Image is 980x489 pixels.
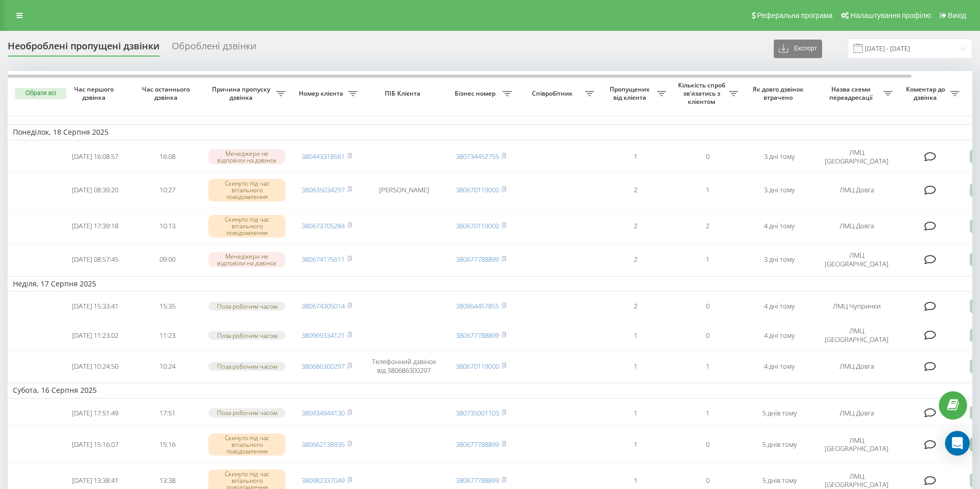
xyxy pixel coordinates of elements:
[599,352,671,381] td: 1
[671,173,743,207] td: 1
[815,142,898,171] td: ЛМЦ [GEOGRAPHIC_DATA]
[301,361,345,371] a: 380686300297
[131,427,203,461] td: 15:16
[456,408,499,418] a: 380735001103
[59,294,131,319] td: [DATE] 15:33:41
[815,245,898,274] td: ЛМЦ [GEOGRAPHIC_DATA]
[599,294,671,319] td: 2
[59,401,131,426] td: [DATE] 17:51:49
[296,89,348,98] span: Номер клієнта
[743,352,815,381] td: 4 дні тому
[456,221,499,230] a: 380670119000
[815,427,898,461] td: ЛМЦ [GEOGRAPHIC_DATA]
[948,11,966,20] span: Вихід
[59,245,131,274] td: [DATE] 08:57:45
[59,209,131,243] td: [DATE] 17:39:18
[59,427,131,461] td: [DATE] 15:16:07
[8,41,159,57] div: Необроблені пропущені дзвінки
[208,408,286,417] div: Поза робочим часом
[301,301,345,311] a: 380674305014
[208,331,286,340] div: Поза робочим часом
[301,408,345,418] a: 380934944130
[599,142,671,171] td: 1
[131,352,203,381] td: 10:24
[208,252,286,267] div: Менеджери не відповіли на дзвінок
[456,152,499,161] a: 380734452755
[139,85,195,101] span: Час останнього дзвінка
[599,245,671,274] td: 2
[671,294,743,319] td: 0
[59,142,131,171] td: [DATE] 16:08:57
[850,11,931,20] span: Налаштування профілю
[743,142,815,171] td: 3 дні тому
[172,41,256,57] div: Оброблені дзвінки
[301,221,345,230] a: 380673705284
[131,142,203,171] td: 16:08
[752,85,807,101] span: Як довго дзвінок втрачено
[815,209,898,243] td: ЛМЦ Довга
[450,89,503,98] span: Бізнес номер
[208,85,276,101] span: Причина пропуску дзвінка
[743,294,815,319] td: 4 дні тому
[456,440,499,449] a: 380677788899
[301,255,345,264] a: 380674175611
[59,173,131,207] td: [DATE] 08:39:20
[456,476,499,485] a: 380677788899
[363,173,445,207] td: [PERSON_NAME]
[599,173,671,207] td: 2
[671,401,743,426] td: 1
[671,245,743,274] td: 1
[371,89,436,98] span: ПІБ Клієнта
[456,255,499,264] a: 380677788899
[815,321,898,350] td: ЛМЦ [GEOGRAPHIC_DATA]
[599,427,671,461] td: 1
[671,209,743,243] td: 2
[301,152,345,161] a: 380443318561
[522,89,585,98] span: Співробітник
[743,321,815,350] td: 4 дні тому
[363,352,445,381] td: Телефонний дзвінок від 380686300297
[208,149,286,165] div: Менеджери не відповіли на дзвінок
[676,81,729,105] span: Кількість спроб зв'язатись з клієнтом
[456,301,499,311] a: 380964457855
[599,209,671,243] td: 2
[301,185,345,194] a: 380635034297
[815,294,898,319] td: ЛМЦ Чупринки
[671,352,743,381] td: 1
[59,352,131,381] td: [DATE] 10:24:50
[208,179,286,202] div: Скинуто під час вітального повідомлення
[131,401,203,426] td: 17:51
[208,433,286,456] div: Скинуто під час вітального повідомлення
[815,352,898,381] td: ЛМЦ Довга
[671,321,743,350] td: 0
[815,401,898,426] td: ЛМЦ Довга
[599,321,671,350] td: 1
[743,427,815,461] td: 5 днів тому
[131,321,203,350] td: 11:23
[945,431,970,456] div: Open Intercom Messenger
[208,215,286,238] div: Скинуто під час вітального повідомлення
[301,440,345,449] a: 380662138935
[774,40,822,58] button: Експорт
[301,331,345,340] a: 380969334121
[67,85,123,101] span: Час першого дзвінка
[671,142,743,171] td: 0
[815,173,898,207] td: ЛМЦ Довга
[903,85,950,101] span: Коментар до дзвінка
[456,331,499,340] a: 380677788899
[743,209,815,243] td: 4 дні тому
[743,245,815,274] td: 3 дні тому
[15,88,66,99] button: Обрати всі
[131,209,203,243] td: 10:13
[208,302,286,311] div: Поза робочим часом
[131,173,203,207] td: 10:27
[599,401,671,426] td: 1
[131,245,203,274] td: 09:00
[821,85,883,101] span: Назва схеми переадресації
[743,401,815,426] td: 5 днів тому
[671,427,743,461] td: 0
[456,185,499,194] a: 380670119000
[456,361,499,371] a: 380670119000
[208,362,286,371] div: Поза робочим часом
[743,173,815,207] td: 3 дні тому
